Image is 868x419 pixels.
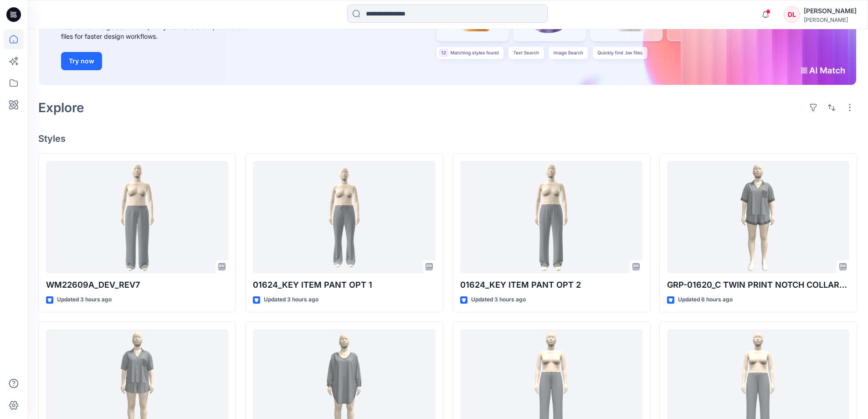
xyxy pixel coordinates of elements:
[667,279,849,291] p: GRP-01620_C TWIN PRINT NOTCH COLLAR_DEVELOPMENT
[804,5,857,16] div: [PERSON_NAME]
[264,295,318,305] p: Updated 3 hours ago
[46,161,228,274] a: WM22609A_DEV_REV7
[38,133,857,144] h4: Styles
[471,295,526,305] p: Updated 3 hours ago
[57,295,112,305] p: Updated 3 hours ago
[61,52,102,70] button: Try now
[784,6,800,23] div: DL
[46,279,228,291] p: WM22609A_DEV_REV7
[61,22,266,41] div: Use text or image search to quickly locate relevant, editable .bw files for faster design workflows.
[460,279,642,291] p: 01624_KEY ITEM PANT OPT 2
[253,161,435,274] a: 01624_KEY ITEM PANT OPT 1
[804,16,857,23] div: [PERSON_NAME]
[678,295,733,305] p: Updated 6 hours ago
[460,161,642,274] a: 01624_KEY ITEM PANT OPT 2
[38,100,84,115] h2: Explore
[253,279,435,291] p: 01624_KEY ITEM PANT OPT 1
[667,161,849,274] a: GRP-01620_C TWIN PRINT NOTCH COLLAR_DEVELOPMENT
